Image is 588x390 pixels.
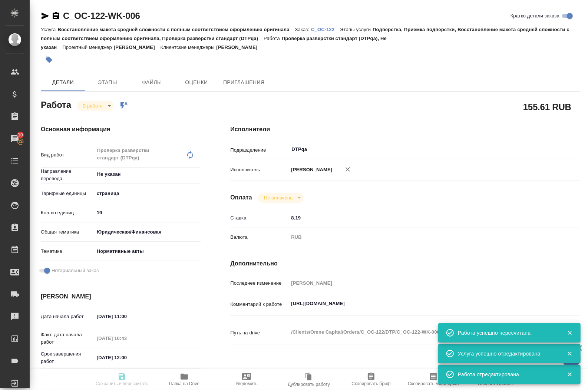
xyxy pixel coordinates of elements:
[288,278,551,288] input: Пустое поле
[169,381,199,386] span: Папка на Drive
[562,350,577,357] button: Закрыть
[41,331,94,346] p: Факт. дата начала работ
[288,382,330,387] span: Дублировать работу
[41,52,57,68] button: Добавить тэг
[216,44,263,50] p: [PERSON_NAME]
[402,369,465,390] button: Скопировать мини-бриф
[340,161,356,178] button: Удалить исполнителя
[94,352,159,363] input: ✎ Введи что-нибудь
[41,27,57,32] p: Услуга
[230,301,288,308] p: Комментарий к работе
[41,190,94,197] p: Тарифные единицы
[41,11,50,20] button: Скопировать ссылку для ЯМессенджера
[562,330,577,336] button: Закрыть
[340,27,373,32] p: Этапы услуги
[230,214,288,222] p: Ставка
[230,193,252,202] h4: Оплата
[63,11,140,21] a: C_OC-122-WK-006
[230,259,580,268] h4: Дополнительно
[41,350,94,365] p: Срок завершения работ
[230,329,288,337] p: Путь на drive
[262,195,295,201] button: Не оплачена
[523,100,571,113] h2: 155.61 RUB
[230,234,288,241] p: Валюта
[41,125,201,134] h4: Основная информация
[230,280,288,287] p: Последнее изменение
[562,371,577,378] button: Закрыть
[311,26,340,32] a: C_OC-122
[511,12,559,20] span: Кратко детали заказа
[41,248,94,255] p: Тематика
[2,129,28,148] a: 10
[77,101,114,111] div: В работе
[546,149,548,150] button: Open
[41,209,94,217] p: Кол-во единиц
[41,97,71,111] h2: Работа
[13,131,27,139] span: 10
[41,292,201,301] h4: [PERSON_NAME]
[91,369,153,390] button: Сохранить и пересчитать
[311,27,340,32] p: C_OC-122
[235,381,258,386] span: Уведомить
[196,173,198,175] button: Open
[288,231,551,244] div: RUB
[80,103,105,109] button: В работе
[264,36,282,41] p: Работа
[230,146,288,154] p: Подразделение
[57,27,295,32] p: Восстановление макета средней сложности с полным соответствием оформлению оригинала
[340,369,402,390] button: Скопировать бриф
[153,369,215,390] button: Папка на Drive
[458,329,556,337] div: Работа успешно пересчитана
[94,226,201,238] div: Юридическая/Финансовая
[94,207,201,218] input: ✎ Введи что-нибудь
[94,311,159,322] input: ✎ Введи что-нибудь
[458,371,556,378] div: Работа отредактирована
[288,166,332,173] p: [PERSON_NAME]
[41,151,94,159] p: Вид работ
[179,78,214,87] span: Оценки
[408,381,459,386] span: Скопировать мини-бриф
[52,11,60,20] button: Скопировать ссылку
[288,326,551,338] textarea: /Clients/Omne Capital/Orders/C_OC-122/DTP/C_OC-122-WK-006
[94,245,201,258] div: Нормативные акты
[258,193,304,203] div: В работе
[45,78,81,87] span: Детали
[223,78,265,87] span: Приглашения
[62,44,113,50] p: Проектный менеджер
[41,313,94,320] p: Дата начала работ
[52,267,99,274] span: Нотариальный заказ
[41,228,94,236] p: Общая тематика
[96,381,148,386] span: Сохранить и пересчитать
[351,381,390,386] span: Скопировать бриф
[161,44,217,50] p: Клиентские менеджеры
[41,168,94,182] p: Направление перевода
[288,212,551,223] input: ✎ Введи что-нибудь
[90,78,125,87] span: Этапы
[230,125,580,134] h4: Исполнители
[278,369,340,390] button: Дублировать работу
[134,78,170,87] span: Файлы
[288,297,551,310] textarea: [URL][DOMAIN_NAME]
[94,333,159,344] input: Пустое поле
[94,187,201,200] div: страница
[114,44,161,50] p: [PERSON_NAME]
[230,166,288,173] p: Исполнитель
[215,369,278,390] button: Уведомить
[458,350,556,357] div: Услуга успешно отредактирована
[295,27,311,32] p: Заказ:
